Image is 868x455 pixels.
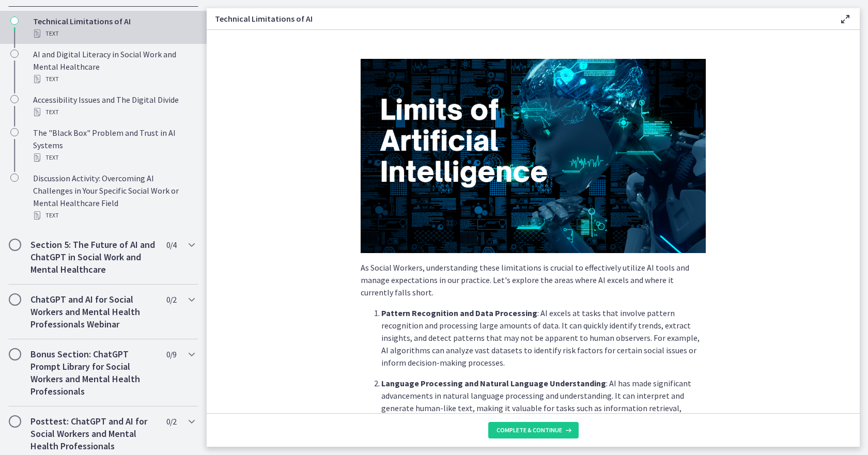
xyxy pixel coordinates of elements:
strong: Pattern Recognition and Data Processing [381,308,537,318]
div: Technical Limitations of AI [33,15,194,40]
p: : AI excels at tasks that involve pattern recognition and processing large amounts of data. It ca... [381,307,706,369]
span: 0 / 2 [166,415,176,428]
div: The "Black Box" Problem and Trust in AI Systems [33,127,194,164]
div: Text [33,106,194,118]
h2: ChatGPT and AI for Social Workers and Mental Health Professionals Webinar [30,293,157,331]
span: 0 / 9 [166,348,176,360]
div: AI and Digital Literacy in Social Work and Mental Healthcare [33,48,194,85]
div: Discussion Activity: Overcoming AI Challenges in Your Specific Social Work or Mental Healthcare F... [33,172,194,222]
div: Text [33,151,194,164]
h3: Technical Limitations of AI [215,12,823,25]
h2: Section 5: The Future of AI and ChatGPT in Social Work and Mental Healthcare [30,239,157,276]
span: 0 / 4 [166,239,176,251]
div: Text [33,27,194,40]
div: Text [33,73,194,85]
div: Accessibility Issues and The Digital Divide [33,93,194,118]
span: Complete & continue [497,426,562,434]
p: : AI has made significant advancements in natural language processing and understanding. It can i... [381,377,706,439]
div: Text [33,209,194,222]
img: Slides_for_Title_Slides_for_ChatGPT_and_AI_for_Social_Work_%2813%29.png [361,59,706,253]
p: As Social Workers, understanding these limitations is crucial to effectively utilize AI tools and... [361,261,706,299]
h2: Posttest: ChatGPT and AI for Social Workers and Mental Health Professionals [30,415,157,452]
strong: Language Processing and Natural Language Understanding [381,378,606,388]
span: 0 / 2 [166,293,176,306]
h2: Bonus Section: ChatGPT Prompt Library for Social Workers and Mental Health Professionals [30,348,157,398]
button: Complete & continue [488,422,579,438]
